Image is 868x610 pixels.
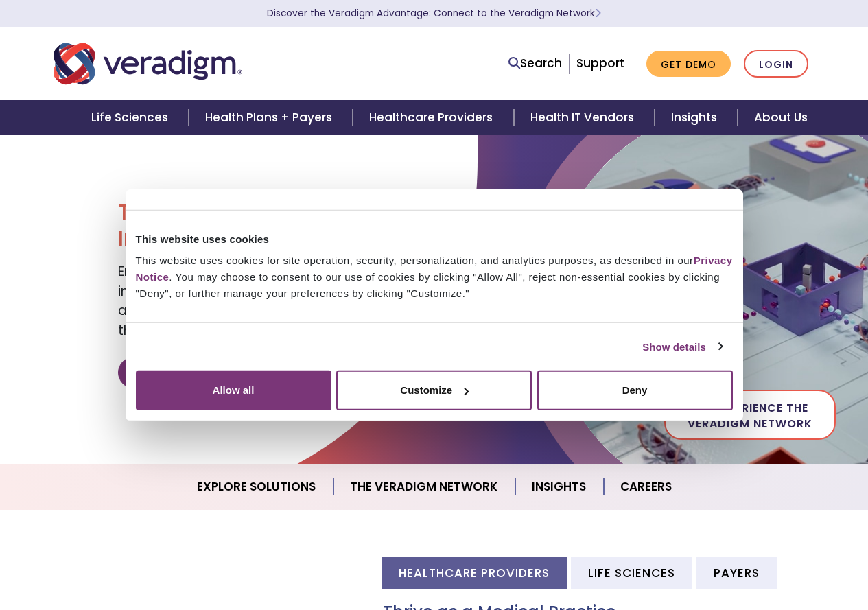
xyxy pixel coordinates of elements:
a: Login [744,50,808,78]
button: Allow all [136,371,331,410]
a: Support [576,55,624,71]
li: Healthcare Providers [382,557,567,588]
a: Explore Solutions [180,469,333,504]
span: Learn More [595,7,601,20]
a: Health IT Vendors [514,100,655,135]
button: Deny [537,371,733,410]
a: About Us [738,100,824,135]
a: Life Sciences [75,100,189,135]
a: Insights [655,100,738,135]
a: Healthcare Providers [353,100,513,135]
a: Get Demo [646,51,731,78]
div: This website uses cookies for site operation, security, personalization, and analytics purposes, ... [136,253,733,302]
a: Privacy Notice [136,255,733,283]
a: Discover Veradigm's Value [118,357,330,388]
button: Customize [336,371,532,410]
a: Careers [604,469,688,504]
h1: Transforming Health, Insightfully® [118,199,423,252]
span: Empowering our clients with trusted data, insights, and solutions to help reduce costs and improv... [118,262,413,340]
a: Show details [642,338,722,355]
a: The Veradigm Network [333,469,515,504]
div: This website uses cookies [136,231,733,247]
a: Insights [515,469,604,504]
img: Veradigm logo [54,41,242,86]
li: Life Sciences [571,557,692,588]
a: Search [508,54,562,73]
a: Discover the Veradigm Advantage: Connect to the Veradigm NetworkLearn More [267,7,601,20]
a: Health Plans + Payers [189,100,353,135]
li: Payers [696,557,777,588]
